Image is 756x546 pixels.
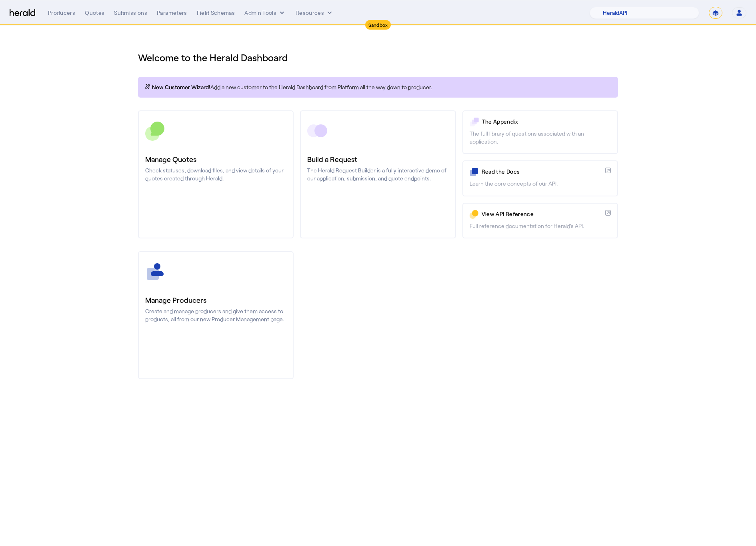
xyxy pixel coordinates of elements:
[482,168,602,176] p: Read the Docs
[145,166,286,182] p: Check statuses, download files, and view details of your quotes created through Herald.
[85,9,104,17] div: Quotes
[145,307,286,323] p: Create and manage producers and give them access to products, all from our new Producer Managemen...
[138,51,618,64] h1: Welcome to the Herald Dashboard
[365,20,391,30] div: Sandbox
[482,210,602,218] p: View API Reference
[152,83,210,91] span: New Customer Wizard!
[307,154,448,165] h3: Build a Request
[10,9,35,17] img: Herald Logo
[144,83,612,91] p: Add a new customer to the Herald Dashboard from Platform all the way down to producer.
[157,9,187,17] div: Parameters
[138,110,294,238] a: Manage QuotesCheck statuses, download files, and view details of your quotes created through Herald.
[300,110,456,238] a: Build a RequestThe Herald Request Builder is a fully interactive demo of our application, submiss...
[48,9,75,17] div: Producers
[296,9,334,17] button: Resources dropdown menu
[462,160,618,196] a: Read the DocsLearn the core concepts of our API.
[145,294,286,306] h3: Manage Producers
[482,118,611,126] p: The Appendix
[470,130,611,146] p: The full library of questions associated with an application.
[244,9,286,17] button: internal dropdown menu
[138,251,294,379] a: Manage ProducersCreate and manage producers and give them access to products, all from our new Pr...
[307,166,448,182] p: The Herald Request Builder is a fully interactive demo of our application, submission, and quote ...
[462,110,618,154] a: The AppendixThe full library of questions associated with an application.
[114,9,147,17] div: Submissions
[197,9,235,17] div: Field Schemas
[470,180,611,188] p: Learn the core concepts of our API.
[470,222,611,230] p: Full reference documentation for Herald's API.
[145,154,286,165] h3: Manage Quotes
[462,203,618,238] a: View API ReferenceFull reference documentation for Herald's API.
